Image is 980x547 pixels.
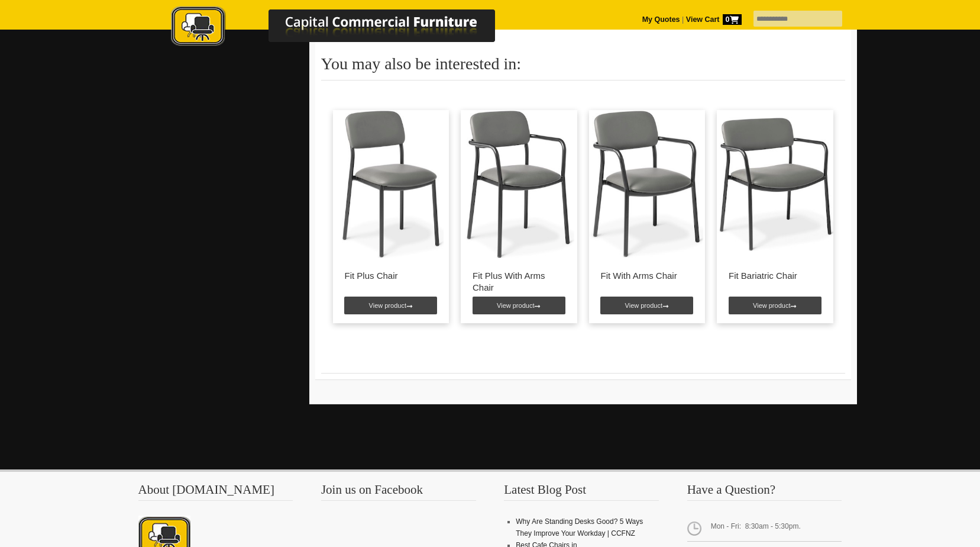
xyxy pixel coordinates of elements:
[516,517,643,538] a: Why Are Standing Desks Good? 5 Ways They Improve Your Workday | CCFNZ
[687,484,842,501] h3: Have a Question?
[473,297,565,314] a: View product
[642,15,680,24] a: My Quotes
[600,297,693,314] a: View product
[345,270,438,282] p: Fit Plus Chair
[461,110,574,258] img: Fit Plus With Arms Chair
[687,516,842,542] span: Mon - Fri: 8:30am - 5:30pm.
[138,484,293,501] h3: About [DOMAIN_NAME]
[344,297,437,314] a: View product
[601,270,694,282] p: Fit With Arms Chair
[504,484,659,501] h3: Latest Blog Post
[684,15,741,24] a: View Cart0
[321,484,476,501] h3: Join us on Facebook
[686,15,742,24] strong: View Cart
[333,110,444,258] img: Fit Plus Chair
[589,110,703,258] img: Fit With Arms Chair
[138,6,552,49] img: Capital Commercial Furniture Logo
[729,297,821,314] a: View product
[717,110,833,258] img: Fit Bariatric Chair
[321,55,845,81] h2: You may also be interested in:
[729,270,821,282] p: Fit Bariatric Chair
[138,6,552,53] a: Capital Commercial Furniture Logo
[723,14,742,25] span: 0
[473,270,565,294] p: Fit Plus With Arms Chair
